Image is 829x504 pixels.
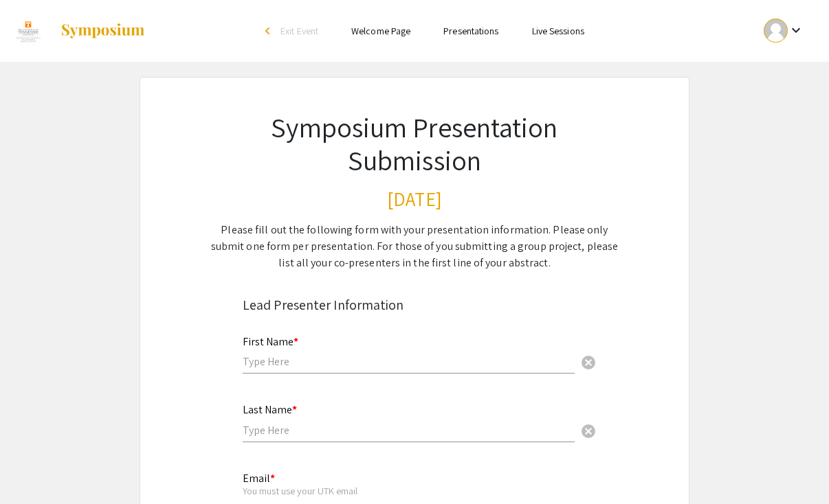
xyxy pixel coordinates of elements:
div: You must use your UTK email [243,485,575,497]
button: Expand account dropdown [749,15,819,46]
button: Clear [575,348,602,376]
mat-label: Last Name [243,402,297,417]
mat-label: Email [243,471,275,485]
span: Exit Event [280,25,318,37]
span: cancel [580,354,597,371]
a: Live Sessions [532,25,584,37]
div: arrow_back_ios [265,27,274,35]
h1: Symposium Presentation Submission [207,111,622,176]
a: Discovery Day 2025 [10,14,146,48]
div: Lead Presenter Information [243,295,586,315]
input: Type Here [243,354,575,369]
a: Presentations [443,25,498,37]
div: Please fill out the following form with your presentation information. Please only submit one for... [207,222,622,271]
input: Type Here [243,423,575,437]
h3: [DATE] [207,187,622,211]
button: Clear [575,417,602,444]
img: Discovery Day 2025 [10,14,46,48]
a: Welcome Page [351,25,410,37]
iframe: Chat [10,442,58,494]
mat-icon: Expand account dropdown [788,22,804,38]
img: Symposium by ForagerOne [60,23,146,39]
mat-label: First Name [243,334,298,349]
span: cancel [580,423,597,439]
